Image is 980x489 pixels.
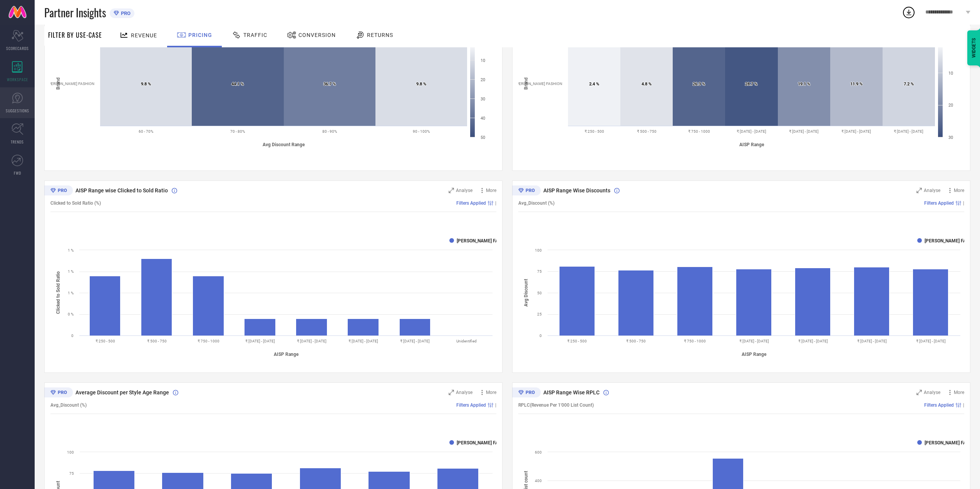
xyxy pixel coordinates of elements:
[924,200,954,206] span: Filters Applied
[416,82,426,87] text: 9.8 %
[537,291,542,295] text: 50
[841,129,871,134] text: ₹ [DATE] - [DATE]
[457,440,512,446] text: [PERSON_NAME] FASHION
[742,352,767,357] tspan: AISP Range
[245,339,275,343] text: ₹ [DATE] - [DATE]
[486,390,496,395] span: More
[55,271,61,314] tspan: Clicked to Sold Ratio
[6,108,29,113] span: SUGGESTIONS
[535,450,542,454] text: 600
[515,82,562,86] text: [PERSON_NAME] FASHION
[894,129,923,134] text: ₹ [DATE] - [DATE]
[954,188,964,193] span: More
[44,185,73,197] div: Premium
[68,248,74,252] text: 1 %
[481,77,485,82] text: 20
[413,129,430,134] text: 90 - 100%
[119,10,131,16] span: PRO
[902,5,916,19] div: Open download list
[684,339,706,343] text: ₹ 750 - 1000
[55,77,61,90] tspan: Brand
[904,82,914,87] text: 7.2 %
[642,82,652,87] text: 4.8 %
[7,77,28,82] span: WORKSPACE
[323,82,336,87] text: 36.7 %
[589,82,599,87] text: 2.4 %
[739,142,764,147] tspan: AISP Range
[539,334,542,338] text: 0
[48,30,102,40] span: Filter By Use-Case
[274,352,299,357] tspan: AISP Range
[916,188,922,193] svg: Zoom
[14,170,21,176] span: FWD
[512,185,541,197] div: Premium
[367,32,393,38] span: Returns
[481,135,485,140] text: 50
[948,71,953,76] text: 10
[141,82,151,87] text: 9.8 %
[567,339,587,343] text: ₹ 250 - 500
[537,312,542,316] text: 25
[456,200,486,206] span: Filters Applied
[537,269,542,274] text: 75
[44,387,73,399] div: Premium
[737,129,766,134] text: ₹ [DATE] - [DATE]
[745,82,757,87] text: 28.7 %
[457,238,512,244] text: [PERSON_NAME] FASHION
[456,339,477,343] text: Unidentified
[481,58,485,63] text: 10
[449,188,454,193] svg: Zoom
[948,135,953,140] text: 30
[688,129,710,134] text: ₹ 750 - 1000
[298,32,336,38] span: Conversion
[456,390,472,395] span: Analyse
[481,97,485,102] text: 30
[924,188,940,193] span: Analyse
[68,291,74,295] text: 1 %
[916,390,922,395] svg: Zoom
[495,402,496,408] span: |
[512,387,541,399] div: Premium
[69,471,74,476] text: 75
[924,402,954,408] span: Filters Applied
[789,129,819,134] text: ₹ [DATE] - [DATE]
[11,139,24,145] span: TRENDS
[850,82,863,87] text: 11.9 %
[518,402,594,408] span: RPLC(Revenue Per 1'000 List Count)
[147,339,167,343] text: ₹ 500 - 750
[948,103,953,108] text: 20
[857,339,887,343] text: ₹ [DATE] - [DATE]
[925,238,980,244] text: [PERSON_NAME] FASHION
[75,187,168,194] span: AISP Range wise Clicked to Sold Ratio
[456,188,472,193] span: Analyse
[297,339,327,343] text: ₹ [DATE] - [DATE]
[6,45,29,51] span: SCORECARDS
[68,269,74,274] text: 1 %
[50,402,87,408] span: Avg_Discount (%)
[486,188,496,193] span: More
[131,32,157,38] span: Revenue
[739,339,769,343] text: ₹ [DATE] - [DATE]
[535,248,542,252] text: 100
[543,187,610,194] span: AISP Range Wise Discounts
[626,339,646,343] text: ₹ 500 - 750
[924,390,940,395] span: Analyse
[585,129,604,134] text: ₹ 250 - 500
[263,142,305,147] tspan: Avg Discount Range
[693,82,705,87] text: 26.3 %
[518,200,554,206] span: Avg_Discount (%)
[231,82,244,87] text: 44.1 %
[916,339,946,343] text: ₹ [DATE] - [DATE]
[243,32,267,38] span: Traffic
[798,82,810,87] text: 19.1 %
[198,339,219,343] text: ₹ 750 - 1000
[798,339,828,343] text: ₹ [DATE] - [DATE]
[481,116,485,121] text: 40
[963,402,964,408] span: |
[449,390,454,395] svg: Zoom
[68,312,74,316] text: 0 %
[50,200,101,206] span: Clicked to Sold Ratio (%)
[322,129,337,134] text: 80 - 90%
[230,129,245,134] text: 70 - 80%
[71,334,74,338] text: 0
